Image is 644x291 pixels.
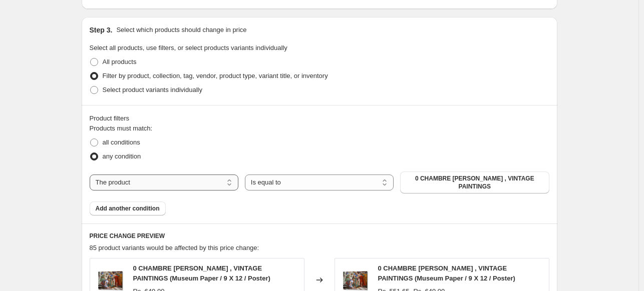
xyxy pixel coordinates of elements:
span: 85 product variants would be affected by this price change: [90,244,259,251]
button: 0 CHAMBRE DE RAPHAËL , VINTAGE PAINTINGS [400,171,549,193]
span: any condition [103,152,141,160]
span: Select product variants individually [103,86,202,93]
span: all conditions [103,138,140,146]
span: 0 CHAMBRE [PERSON_NAME] , VINTAGE PAINTINGS (Museum Paper / 9 X 12 / Poster) [133,264,270,282]
span: Select all products, use filters, or select products variants individually [90,44,287,51]
div: Product filters [90,113,549,123]
span: 0 CHAMBRE [PERSON_NAME] , VINTAGE PAINTINGS [406,174,543,190]
h6: PRICE CHANGE PREVIEW [90,232,549,240]
span: 0 CHAMBRE [PERSON_NAME] , VINTAGE PAINTINGS (Museum Paper / 9 X 12 / Poster) [378,264,515,282]
span: Filter by product, collection, tag, vendor, product type, variant title, or inventory [103,72,328,79]
button: Add another condition [90,201,166,215]
span: Products must match: [90,124,153,132]
h2: Step 3. [90,25,113,35]
p: Select which products should change in price [116,25,246,35]
span: Add another condition [96,204,160,212]
span: All products [103,58,137,65]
